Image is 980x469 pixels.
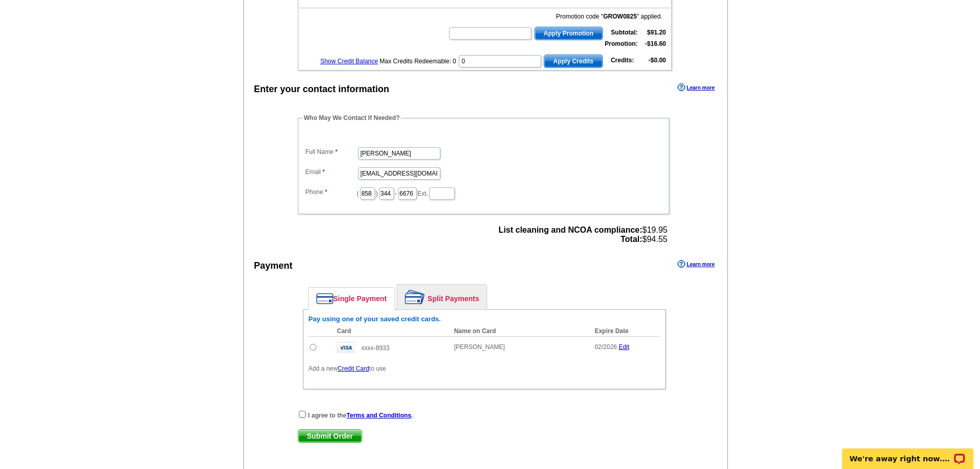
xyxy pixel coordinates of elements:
legend: Who May We Contact If Needed? [303,113,401,123]
button: Apply Promotion [534,27,603,40]
strong: -$0.00 [648,57,666,64]
strong: Subtotal: [611,29,638,36]
strong: I agree to the . [308,412,413,419]
a: Terms and Conditions [347,412,412,419]
a: Learn more [678,83,715,92]
span: xxxx-8933 [361,344,389,352]
strong: -$16.60 [645,40,666,47]
span: Submit Order [298,430,362,442]
th: Card [332,326,449,337]
span: [PERSON_NAME] [454,343,505,351]
iframe: LiveChat chat widget [835,437,980,469]
a: Show Credit Balance [320,58,378,65]
p: Add a new to use [309,364,660,373]
span: $19.95 $94.55 [498,225,667,244]
b: GROW0825 [603,13,637,20]
th: Expire Date [590,326,660,337]
h6: Pay using one of your saved credit cards. [309,315,660,323]
strong: $91.20 [647,29,666,36]
div: Payment [254,259,293,273]
a: Edit [619,343,630,351]
a: Credit Card [337,365,369,372]
th: Name on Card [449,326,590,337]
strong: Credits: [611,57,634,64]
span: Max Credits Redeemable: 0 [380,58,456,65]
span: Apply Credits [544,55,602,67]
button: Apply Credits [544,55,602,68]
strong: List cleaning and NCOA compliance: [498,225,642,234]
strong: Promotion: [605,40,638,47]
img: single-payment.png [316,293,333,304]
img: split-payment.png [405,290,425,304]
a: Split Payments [397,285,487,309]
div: Enter your contact information [254,82,389,96]
a: Learn more [678,260,715,268]
div: Promotion code " " applied. [448,12,662,21]
label: Full Name [306,147,357,157]
dd: ( ) - Ext. [303,185,664,201]
img: visa.gif [337,342,354,353]
a: Single Payment [309,288,395,309]
label: Phone [306,187,357,197]
span: 02/2026 [595,343,617,351]
span: Apply Promotion [535,27,602,40]
label: Email [306,167,357,177]
strong: Total: [620,235,642,244]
